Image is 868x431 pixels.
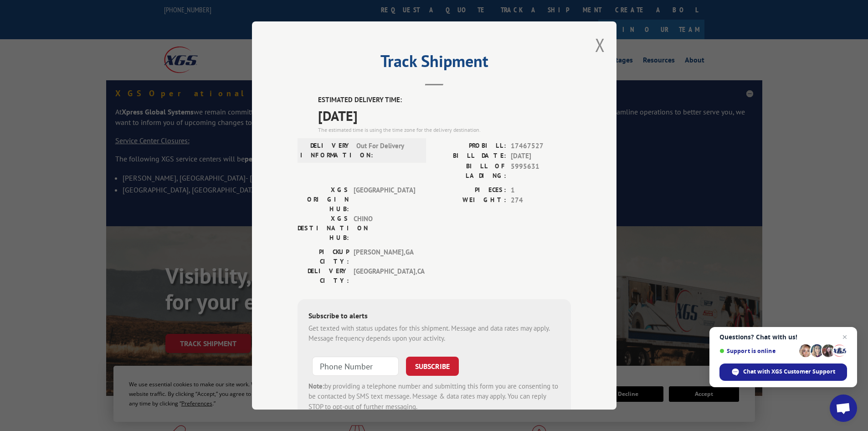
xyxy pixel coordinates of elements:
span: [GEOGRAPHIC_DATA] , CA [354,266,415,286]
span: Chat with XGS Customer Support [719,363,847,381]
label: PIECES: [434,185,506,196]
span: Support is online [719,348,796,354]
span: CHINO [354,214,415,243]
label: PROBILL: [434,141,506,151]
span: 1 [511,185,571,196]
div: Get texted with status updates for this shipment. Message and data rates may apply. Message frequ... [308,323,560,344]
label: XGS DESTINATION HUB: [298,214,349,243]
label: BILL DATE: [434,151,506,161]
label: DELIVERY INFORMATION: [300,141,352,160]
span: Questions? Chat with us! [719,333,847,341]
div: by providing a telephone number and submitting this form you are consenting to be contacted by SM... [308,381,560,412]
input: Phone Number [312,357,399,376]
label: PICKUP CITY: [298,247,349,266]
span: 17467527 [511,141,571,151]
strong: Note: [308,382,324,390]
label: ESTIMATED DELIVERY TIME: [318,95,571,105]
label: DELIVERY CITY: [298,266,349,286]
label: XGS ORIGIN HUB: [298,185,349,214]
div: The estimated time is using the time zone for the delivery destination. [318,126,571,134]
span: Chat with XGS Customer Support [743,368,835,376]
span: [GEOGRAPHIC_DATA] [354,185,415,214]
span: [PERSON_NAME] , GA [354,247,415,266]
span: [DATE] [318,105,571,126]
div: Subscribe to alerts [308,310,560,323]
a: Open chat [830,395,857,422]
span: Out For Delivery [356,141,418,160]
span: 5995631 [511,161,571,181]
span: 274 [511,195,571,206]
button: SUBSCRIBE [406,357,459,376]
label: WEIGHT: [434,195,506,206]
span: [DATE] [511,151,571,161]
h2: Track Shipment [298,55,571,72]
label: BILL OF LADING: [434,161,506,181]
button: Close modal [595,33,605,57]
